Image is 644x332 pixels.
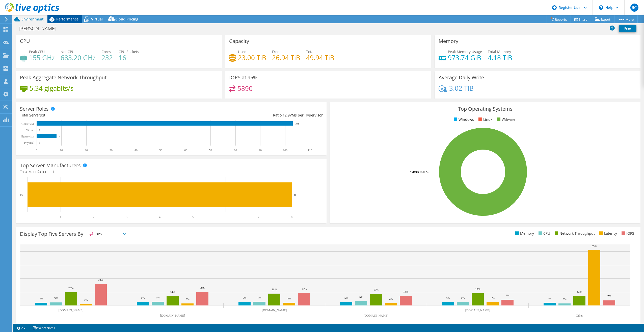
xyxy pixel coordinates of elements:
[119,49,139,54] span: CPU Sockets
[577,291,582,294] text: 14%
[439,38,458,44] h3: Memory
[258,215,259,219] text: 7
[234,149,237,152] text: 80
[306,55,334,60] h4: 49.94 TiB
[373,288,379,291] text: 17%
[599,5,603,10] svg: \n
[52,169,54,174] span: 1
[283,113,290,117] span: 12.9
[614,15,638,23] a: More
[21,135,34,138] text: Hypervisor
[39,297,43,300] text: 4%
[61,55,96,60] h4: 683.20 GHz
[259,149,262,152] text: 90
[101,55,113,60] h4: 232
[571,15,591,23] a: Share
[20,163,81,168] h3: Top Server Manufacturers
[262,309,287,312] text: [DOMAIN_NAME]
[488,55,512,60] h4: 4.18 TiB
[272,49,279,54] span: Free
[85,149,88,152] text: 20
[446,296,450,299] text: 5%
[26,128,35,132] text: Virtual
[229,75,257,80] h3: IOPS at 95%
[477,117,492,122] li: Linux
[159,215,160,219] text: 4
[29,325,59,331] a: Project Notes
[344,296,348,299] text: 5%
[306,49,314,54] span: Total
[14,325,29,331] a: 2
[258,296,261,299] text: 6%
[334,106,637,112] h3: Top Operating Systems
[20,75,106,80] h3: Peak Aggregate Network Throughput
[607,295,611,298] text: 7%
[170,290,175,293] text: 14%
[184,149,187,152] text: 60
[448,49,482,54] span: Peak Memory Usage
[238,55,266,60] h4: 23.00 TiB
[272,55,300,60] h4: 26.94 TiB
[448,55,482,60] h4: 973.74 GiB
[461,296,465,299] text: 5%
[225,215,226,219] text: 6
[547,15,571,23] a: Reports
[56,17,78,21] span: Performance
[598,231,617,236] li: Latency
[537,231,550,236] li: CPU
[24,141,34,145] text: Physical
[20,38,30,44] h3: CPU
[59,135,60,138] text: 8
[364,314,389,317] text: [DOMAIN_NAME]
[141,296,145,299] text: 5%
[91,17,103,21] span: Virtual
[576,314,583,317] text: Other
[101,49,111,54] span: Cores
[20,112,171,118] div: Total Servers:
[192,215,194,219] text: 5
[43,113,45,117] span: 8
[439,75,484,80] h3: Average Daily Write
[563,298,567,301] text: 3%
[465,309,490,312] text: [DOMAIN_NAME]
[548,297,552,300] text: 4%
[514,231,534,236] li: Memory
[272,288,277,291] text: 18%
[27,215,28,219] text: 0
[16,26,64,31] h1: [PERSON_NAME]
[20,193,25,197] text: Dell
[88,231,128,237] span: IOPS
[295,123,299,125] text: 103
[283,149,287,152] text: 100
[237,86,253,91] h4: 5890
[620,231,634,236] li: IOPS
[135,149,138,152] text: 40
[553,231,595,236] li: Network Throughput
[186,298,190,301] text: 3%
[29,55,55,60] h4: 155 GHz
[238,49,247,54] span: Used
[452,117,474,122] li: Windows
[115,17,138,21] span: Cloud Pricing
[36,149,37,152] text: 0
[403,290,408,293] text: 14%
[630,4,638,12] span: RC
[20,106,49,112] h3: Server Roles
[39,129,40,131] text: 0
[159,149,162,152] text: 50
[171,112,323,118] div: Ratio: VMs per Hypervisor
[98,278,103,281] text: 32%
[54,297,58,300] text: 5%
[449,85,474,91] h4: 3.02 TiB
[410,170,419,174] tspan: 100.0%
[592,245,597,248] text: 83%
[287,297,291,300] text: 4%
[59,309,84,312] text: [DOMAIN_NAME]
[93,215,94,219] text: 2
[60,215,61,219] text: 1
[419,170,429,174] tspan: ESXi 7.0
[229,38,249,44] h3: Capacity
[119,55,139,60] h4: 16
[475,288,480,291] text: 18%
[30,85,73,91] h4: 5.34 gigabits/s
